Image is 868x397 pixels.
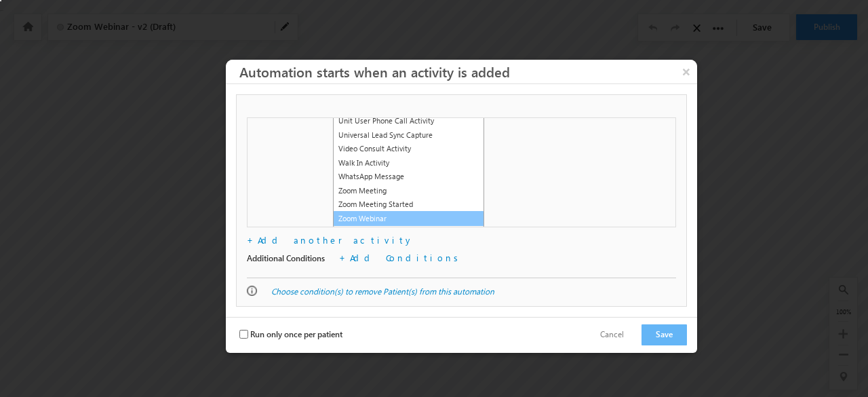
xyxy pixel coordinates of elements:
a: Unit User Phone Call Activity [334,114,484,128]
h3: Automation starts when an activity is added [239,60,697,83]
a: Universal Lead Sync Capture [334,128,484,143]
button: Cancel [587,325,637,345]
a: Video Consult Activity [334,142,484,156]
a: Zoom Meeting [334,184,484,198]
div: + [247,234,676,246]
a: Choose condition(s) to remove Patient(s) from this automation [271,286,494,297]
span: Additional Conditions [247,252,325,265]
a: Walk In Activity [334,156,484,170]
input: Run only once per patient [239,330,248,339]
a: Add Conditions [350,252,463,263]
span: + [339,252,350,263]
button: × [675,60,697,83]
a: Zoom Meeting Started [334,197,484,212]
a: WhatsApp Message [334,170,484,184]
button: Save [642,324,687,345]
a: Zoom Webinar [333,211,484,227]
a: Add another activity [258,234,414,246]
span: Run only once per patient [250,329,342,339]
